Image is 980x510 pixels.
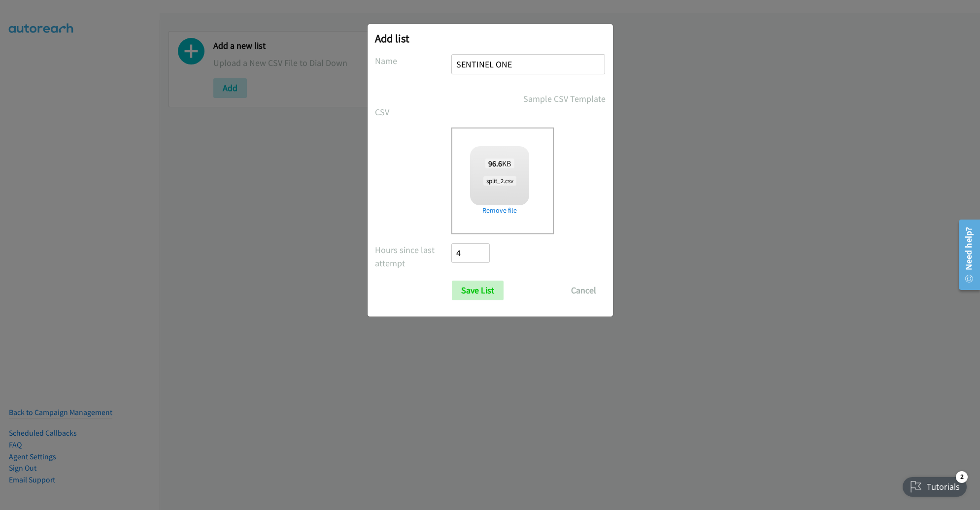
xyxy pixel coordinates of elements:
[952,216,980,294] iframe: Resource Center
[562,281,606,300] button: Cancel
[375,54,452,67] label: Name
[452,281,504,300] input: Save List
[375,32,606,45] h2: Add list
[485,159,514,168] span: KB
[375,105,452,119] label: CSV
[375,243,452,270] label: Hours since last attempt
[483,176,516,186] span: split_2.csv
[470,205,529,216] a: Remove file
[488,159,502,168] strong: 96.6
[897,467,973,503] iframe: Checklist
[523,92,606,105] a: Sample CSV Template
